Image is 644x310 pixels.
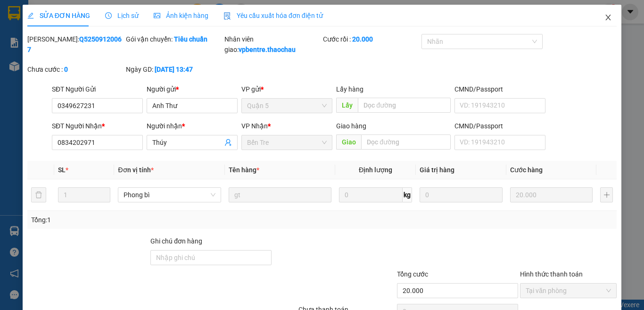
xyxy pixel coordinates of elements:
div: Nhân viên giao: [224,34,321,55]
input: Dọc đường [361,134,451,150]
div: Cước rồi : [323,34,420,44]
span: Ảnh kiện hàng [154,12,208,19]
b: vpbentre.thaochau [239,46,296,53]
span: kg [403,187,412,202]
input: 0 [510,187,593,202]
span: clock-circle [105,12,112,19]
span: edit [27,12,34,19]
span: Cước hàng [510,166,543,174]
span: Giao [336,134,361,150]
div: Người nhận [147,121,238,131]
span: Yêu cầu xuất hóa đơn điện tử [223,12,323,19]
span: close [604,14,612,21]
span: Tổng cước [397,270,428,278]
div: [PERSON_NAME]: [27,34,124,55]
div: Ngày GD: [126,64,223,75]
span: Quận 5 [247,99,327,113]
span: Giá trị hàng [420,166,454,174]
div: Tổng: 1 [31,215,249,225]
span: SL [58,166,66,174]
div: CMND/Passport [454,84,545,94]
b: [DATE] 13:47 [155,66,193,73]
button: plus [600,187,613,202]
span: Định lượng [359,166,392,174]
input: VD: Bàn, Ghế [229,187,331,202]
div: Chưa cước : [27,64,124,75]
span: Đơn vị tính [118,166,153,174]
div: SĐT Người Gửi [52,84,143,94]
span: Giao hàng [336,122,366,130]
span: user-add [224,139,232,146]
div: Gói vận chuyển: [126,34,223,44]
span: Lịch sử [105,12,139,19]
span: picture [154,12,160,19]
div: Người gửi [147,84,238,94]
span: Bến Tre [247,135,327,150]
div: VP gửi [241,84,332,94]
input: 0 [420,187,503,202]
img: icon [223,12,231,20]
b: 20.000 [352,35,373,43]
b: 0 [64,66,68,73]
button: delete [31,187,46,202]
span: Lấy [336,98,358,113]
span: Tại văn phòng [526,284,611,298]
label: Hình thức thanh toán [520,270,583,278]
span: SỬA ĐƠN HÀNG [27,12,90,19]
span: Phong bì [124,188,215,202]
div: SĐT Người Nhận [52,121,143,131]
button: Close [595,5,621,31]
span: VP Nhận [241,122,268,130]
input: Dọc đường [358,98,451,113]
input: Ghi chú đơn hàng [150,250,272,265]
span: Lấy hàng [336,85,363,93]
b: Tiêu chuẩn [174,35,207,43]
label: Ghi chú đơn hàng [150,237,202,245]
span: Tên hàng [229,166,259,174]
div: CMND/Passport [454,121,545,131]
